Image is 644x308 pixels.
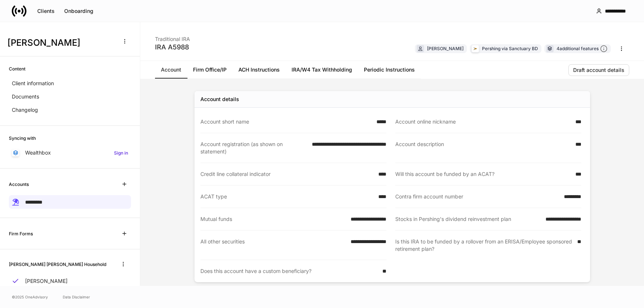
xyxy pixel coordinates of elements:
h6: Content [9,65,25,72]
div: Is this IRA to be funded by a rollover from an ERISA/Employee sponsored retirement plan? [395,238,573,253]
p: Documents [12,93,39,100]
div: Onboarding [64,8,93,14]
div: Will this account be funded by an ACAT? [395,170,571,178]
p: [PERSON_NAME] [25,277,68,285]
h6: Firm Forms [9,230,33,237]
div: IRA A5988 [155,43,190,52]
a: Changelog [9,103,131,117]
div: Draft account details [573,68,624,73]
a: WealthboxSign in [9,146,131,159]
div: Pershing via Sanctuary BD [482,45,538,52]
h6: Syncing with [9,135,36,142]
h3: [PERSON_NAME] [7,37,114,49]
a: [PERSON_NAME] [9,274,131,288]
div: 4 additional features [557,45,607,53]
a: Periodic Instructions [358,61,421,79]
div: Credit line collateral indicator [200,170,374,178]
a: IRA/W4 Tax Withholding [286,61,358,79]
div: Does this account have a custom beneficiary? [200,267,378,275]
p: Client information [12,80,54,87]
a: Data Disclaimer [63,294,90,300]
div: Account online nickname [395,118,571,125]
a: Account [155,61,187,79]
div: Account registration (as shown on statement) [200,141,307,155]
h6: Sign in [114,149,128,156]
div: Account description [395,141,571,155]
div: Clients [37,8,55,14]
div: Account short name [200,118,372,125]
button: Draft account details [568,64,629,76]
button: Clients [32,5,59,17]
h6: [PERSON_NAME] [PERSON_NAME] Household [9,261,106,268]
p: Changelog [12,106,38,114]
div: All other securities [200,238,346,252]
p: Wealthbox [25,149,51,156]
div: Account details [200,96,239,103]
div: Contra firm account number [395,193,559,200]
div: Mutual funds [200,215,346,223]
a: ACH Instructions [233,61,286,79]
span: © 2025 OneAdvisory [12,294,48,300]
div: Stocks in Pershing's dividend reinvestment plan [395,215,541,223]
div: [PERSON_NAME] [427,45,464,52]
button: Onboarding [59,5,98,17]
div: Traditional IRA [155,31,190,43]
div: ACAT type [200,193,374,200]
a: Documents [9,90,131,103]
h6: Accounts [9,181,29,188]
a: Client information [9,77,131,90]
a: Firm Office/IP [187,61,233,79]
